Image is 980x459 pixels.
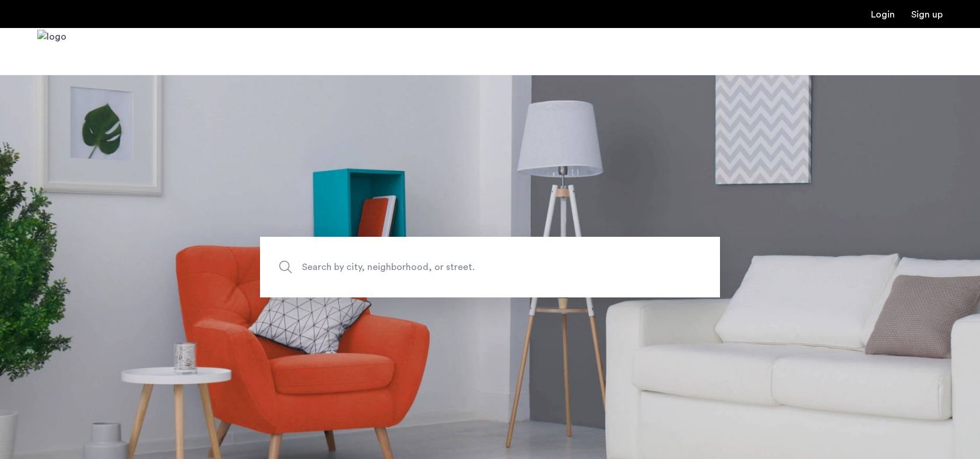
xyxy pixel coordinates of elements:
input: Apartment Search [260,237,720,297]
img: logo [37,30,66,73]
a: Login [871,10,895,19]
a: Cazamio Logo [37,30,66,73]
a: Registration [911,10,943,19]
span: Search by city, neighborhood, or street. [302,259,624,275]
